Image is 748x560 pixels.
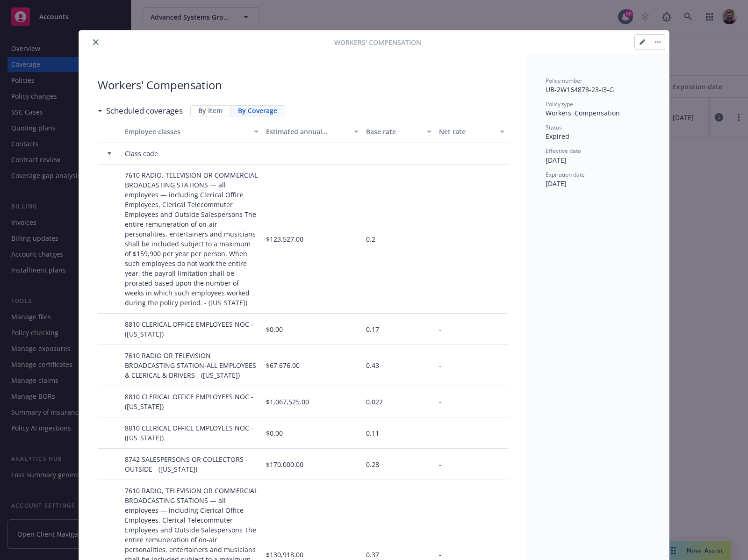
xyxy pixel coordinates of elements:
span: - [439,235,441,244]
h3: Scheduled coverages [106,105,183,117]
div: Toggle Row Expanded [98,143,121,165]
div: Base rate [366,127,421,136]
span: Workers' Compensation [546,108,620,117]
span: $130,918.00 [266,550,303,560]
span: - [439,325,441,334]
span: Policy number [546,77,583,85]
div: 8810 CLERICAL OFFICE EMPLOYEES NOC - ([US_STATE]) [125,423,259,443]
div: Toggle Row Expanded [98,345,121,386]
div: 8810 CLERICAL OFFICE EMPLOYEES NOC - ([US_STATE]) [125,392,259,411]
span: 0.17 [366,325,379,334]
div: 7610 RADIO, TELEVISION OR COMMERCIAL BROADCASTING STATIONS — all employees — including Clerical O... [125,170,259,308]
span: 0.28 [366,460,379,469]
span: 0.11 [366,429,379,438]
span: By Coverage [238,106,277,115]
div: Estimated annual remuneration [266,127,348,136]
div: 8742 SALESPERSONS OR COLLECTORS - OUTSIDE - ([US_STATE]) [125,454,259,474]
div: Class code [125,149,158,158]
div: Toggle Row Expanded [98,449,121,480]
span: - [439,460,441,469]
div: Scheduled coverages [98,105,183,117]
button: Estimated annual remuneration [262,121,362,143]
button: Base rate [362,121,435,143]
span: $0.00 [266,324,283,334]
span: $123,527.00 [266,234,303,244]
span: $1,067,525.00 [266,397,309,407]
span: $0.00 [266,428,283,438]
span: - [439,550,441,559]
div: 7610 RADIO OR TELEVISION BROADCASTING STATION-ALL EMPLOYEES & CLERICAL & DRIVERS - ([US_STATE]) [125,351,259,380]
span: 0.37 [366,550,379,559]
button: close [90,36,101,48]
span: $67,676.00 [266,360,300,370]
div: 8810 CLERICAL OFFICE EMPLOYEES NOC - ([US_STATE]) [125,319,259,339]
span: UB-2W164878-23-I3-G [546,85,614,94]
button: Employee classes [121,121,262,143]
span: [DATE] [546,156,567,165]
span: 0.022 [366,397,383,406]
span: Status [546,123,562,131]
span: Expiration date [546,171,585,179]
div: Toggle Row Expanded [98,417,121,449]
span: - [439,429,441,438]
span: Expired [546,132,569,141]
span: 0.2 [366,235,375,244]
span: By Item [198,106,223,115]
div: Toggle Row Expanded [98,314,121,345]
span: - [439,397,441,406]
div: Employee classes [125,127,248,136]
span: Workers' Compensation [98,77,508,93]
span: Workers' Compensation [334,37,421,47]
div: Net rate [439,127,494,136]
button: Net rate [435,121,508,143]
span: 0.43 [366,361,379,370]
span: Effective date [546,147,581,155]
span: [DATE] [546,179,567,188]
span: $170,000.00 [266,459,303,469]
div: Toggle Row Expanded [98,165,121,314]
span: - [439,361,441,370]
span: Policy type [546,100,573,108]
div: Toggle Row Expanded [98,386,121,417]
